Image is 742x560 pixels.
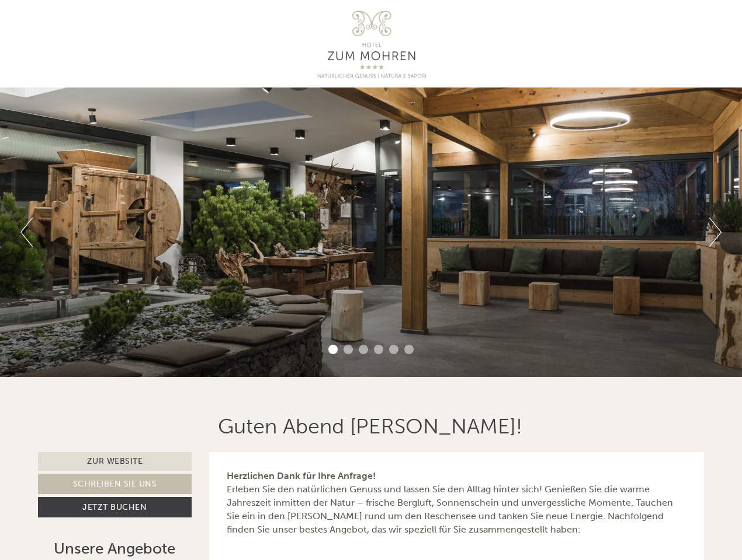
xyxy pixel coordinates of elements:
small: 13:08 [18,57,196,65]
div: Hotel [GEOGRAPHIC_DATA] [18,34,196,43]
a: Zur Website [38,452,192,471]
div: [DATE] [209,9,252,29]
button: Senden [390,307,460,328]
p: Erleben Sie den natürlichen Genuss und lassen Sie den Alltag hinter sich! Genießen Sie die warme ... [227,470,687,536]
a: Schreiben Sie uns [38,474,192,494]
strong: Herzlichen Dank für Ihre Anfrage! [227,470,376,481]
div: Guten Tag, wie können wir Ihnen helfen? [9,32,202,67]
a: Jetzt buchen [38,497,192,517]
button: Next [709,218,722,247]
div: Unsere Angebote [38,538,192,559]
button: Previous [20,218,33,247]
h1: Guten Abend [PERSON_NAME]! [218,415,522,438]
